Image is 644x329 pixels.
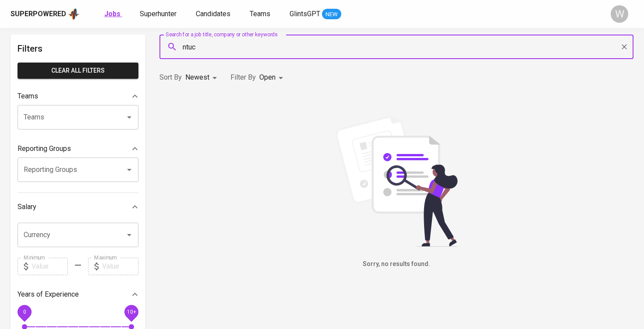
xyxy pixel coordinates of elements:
[259,70,286,86] div: Open
[18,289,79,300] p: Years of Experience
[290,9,341,20] a: GlintsGPT NEW
[25,65,131,76] span: Clear All filters
[250,9,272,20] a: Teams
[18,202,36,212] p: Salary
[18,42,138,56] h6: Filters
[18,63,138,79] button: Clear All filters
[102,258,138,275] input: Value
[68,7,80,21] img: app logo
[32,258,68,275] input: Value
[18,87,138,105] div: Teams
[196,9,232,20] a: Candidates
[331,115,462,247] img: file_searching.svg
[23,308,26,315] span: 0
[11,9,66,19] div: Superpowered
[140,9,178,20] a: Superhunter
[123,111,135,123] button: Open
[159,259,633,269] h6: Sorry, no results found.
[159,72,182,83] p: Sort By
[104,9,122,20] a: Jobs
[18,198,138,216] div: Salary
[290,10,320,18] span: GlintsGPT
[123,229,135,241] button: Open
[259,73,276,81] span: Open
[196,10,230,18] span: Candidates
[104,10,120,18] b: Jobs
[250,10,270,18] span: Teams
[123,164,135,176] button: Open
[18,140,138,157] div: Reporting Groups
[611,5,628,23] div: W
[185,72,209,83] p: Newest
[127,308,136,315] span: 10+
[322,10,341,19] span: NEW
[18,286,138,303] div: Years of Experience
[18,143,71,154] p: Reporting Groups
[618,41,630,53] button: Clear
[140,10,177,18] span: Superhunter
[11,7,80,21] a: Superpoweredapp logo
[18,91,38,101] p: Teams
[185,70,220,86] div: Newest
[230,72,256,83] p: Filter By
